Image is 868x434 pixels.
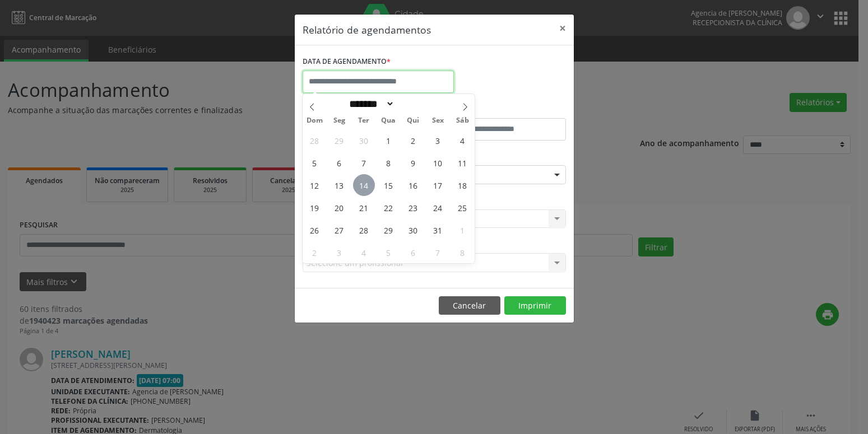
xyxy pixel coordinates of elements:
[394,98,431,110] input: Year
[304,219,326,241] span: Outubro 26, 2025
[427,174,449,196] span: Outubro 17, 2025
[378,241,400,263] span: Novembro 5, 2025
[402,152,424,174] span: Outubro 9, 2025
[551,15,574,42] button: Close
[427,152,449,174] span: Outubro 10, 2025
[303,22,431,37] h5: Relatório de agendamentos
[378,219,400,241] span: Outubro 29, 2025
[304,129,326,151] span: Setembro 28, 2025
[303,53,391,71] label: DATA DE AGENDAMENTO
[353,241,375,263] span: Novembro 4, 2025
[401,117,425,124] span: Qui
[427,219,449,241] span: Outubro 31, 2025
[452,197,474,218] span: Outubro 25, 2025
[402,241,424,263] span: Novembro 6, 2025
[450,117,475,124] span: Sáb
[353,219,375,241] span: Outubro 28, 2025
[425,117,450,124] span: Sex
[452,219,474,241] span: Novembro 1, 2025
[378,197,400,218] span: Outubro 22, 2025
[304,174,326,196] span: Outubro 12, 2025
[304,152,326,174] span: Outubro 5, 2025
[351,117,376,124] span: Ter
[328,174,350,196] span: Outubro 13, 2025
[304,241,326,263] span: Novembro 2, 2025
[328,241,350,263] span: Novembro 3, 2025
[327,117,351,124] span: Seg
[452,241,474,263] span: Novembro 8, 2025
[402,129,424,151] span: Outubro 2, 2025
[353,197,375,218] span: Outubro 21, 2025
[378,152,400,174] span: Outubro 8, 2025
[353,174,375,196] span: Outubro 14, 2025
[378,129,400,151] span: Outubro 1, 2025
[452,152,474,174] span: Outubro 11, 2025
[427,241,449,263] span: Novembro 7, 2025
[328,197,350,218] span: Outubro 20, 2025
[328,129,350,151] span: Setembro 29, 2025
[504,296,566,315] button: Imprimir
[439,296,500,315] button: Cancelar
[427,129,449,151] span: Outubro 3, 2025
[378,174,400,196] span: Outubro 15, 2025
[376,117,401,124] span: Qua
[353,152,375,174] span: Outubro 7, 2025
[452,129,474,151] span: Outubro 4, 2025
[452,174,474,196] span: Outubro 18, 2025
[304,197,326,218] span: Outubro 19, 2025
[437,101,566,118] label: ATÉ
[402,219,424,241] span: Outubro 30, 2025
[328,152,350,174] span: Outubro 6, 2025
[353,129,375,151] span: Setembro 30, 2025
[328,219,350,241] span: Outubro 27, 2025
[402,197,424,218] span: Outubro 23, 2025
[303,117,327,124] span: Dom
[346,98,395,110] select: Month
[402,174,424,196] span: Outubro 16, 2025
[427,197,449,218] span: Outubro 24, 2025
